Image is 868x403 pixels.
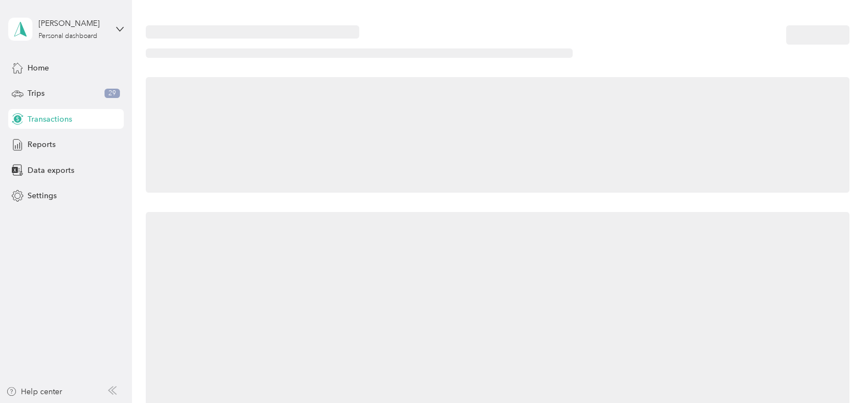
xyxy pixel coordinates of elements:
[28,113,72,125] span: Transactions
[28,165,74,176] span: Data exports
[28,190,57,201] span: Settings
[28,62,49,74] span: Home
[6,386,62,397] button: Help center
[28,139,56,150] span: Reports
[806,341,868,403] iframe: Everlance-gr Chat Button Frame
[28,88,45,99] span: Trips
[39,18,107,29] div: [PERSON_NAME]
[39,33,97,40] div: Personal dashboard
[105,89,120,99] span: 29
